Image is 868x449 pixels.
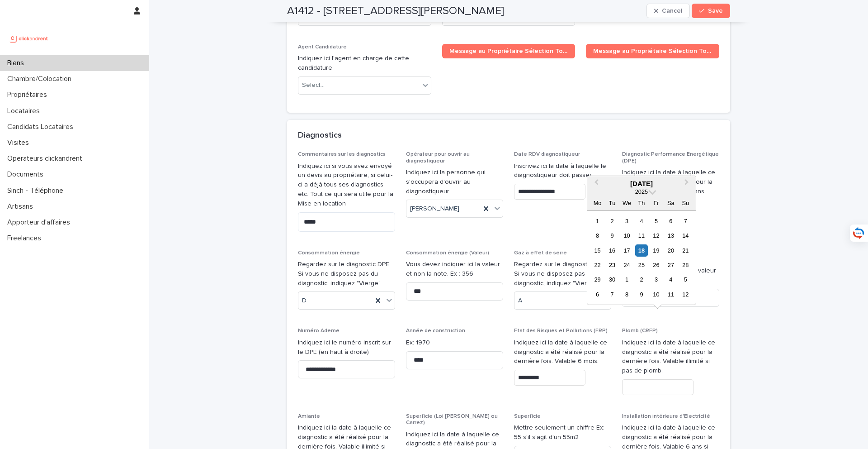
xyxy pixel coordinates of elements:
[587,180,696,188] div: [DATE]
[4,234,48,243] p: Freelances
[514,423,611,442] p: Mettre seulement un chiffre Ex: 55 s'il s'agit d'un 55m2
[514,250,567,256] span: Gaz à effet de serre
[680,177,695,191] button: Next Month
[514,328,608,334] span: Etat des Risques et Pollutions (ERP)
[4,59,31,67] p: Biens
[606,197,618,209] div: Tu
[593,48,712,54] span: Message au Propriétaire Sélection Top 2
[679,215,692,227] div: Choose Sunday, 7 September 2025
[514,152,580,157] span: Date RDV diagnostiqueur
[410,204,459,214] span: [PERSON_NAME]
[679,273,692,286] div: Choose Sunday, 5 October 2025
[635,244,647,257] div: Choose Thursday, 18 September 2025
[4,218,77,227] p: Apporteur d'affaires
[298,54,431,73] p: Indiquez ici l'agent en charge de cette candidature
[662,8,682,14] span: Cancel
[4,91,54,99] p: Propriétaires
[621,288,633,301] div: Choose Wednesday, 8 October 2025
[4,186,71,195] p: Sinch - Téléphone
[298,250,360,256] span: Consommation énergie
[591,273,604,286] div: Choose Monday, 29 September 2025
[665,273,677,286] div: Choose Saturday, 4 October 2025
[665,244,677,257] div: Choose Saturday, 20 September 2025
[635,188,648,195] span: 2025
[449,48,568,54] span: Message au Propriétaire Sélection Top 1
[298,338,395,357] p: Indiquez ici le numéro inscrit sur le DPE (en haut à droite)
[514,260,611,288] p: Regardez sur le diagnostic DPE Si vous ne disposez pas du diagnostic, indiquez "Vierge"
[302,296,307,306] span: D
[622,414,710,419] span: Installation intérieure d'Electricité
[606,259,618,271] div: Choose Tuesday, 23 September 2025
[708,8,723,14] span: Save
[650,288,662,301] div: Choose Friday, 10 October 2025
[621,229,633,242] div: Choose Wednesday, 10 September 2025
[622,338,719,376] p: Indiquez ici la date à laquelle ce diagnostic a été réalisé pour la dernière fois. Valable illimi...
[679,288,692,301] div: Choose Sunday, 12 October 2025
[588,177,603,191] button: Previous Month
[591,215,604,227] div: Choose Monday, 1 September 2025
[406,328,465,334] span: Année de construction
[635,197,647,209] div: Th
[635,259,647,271] div: Choose Thursday, 25 September 2025
[679,259,692,271] div: Choose Sunday, 28 September 2025
[692,4,730,18] button: Save
[635,215,647,227] div: Choose Thursday, 4 September 2025
[302,81,325,90] div: Select...
[591,197,604,209] div: Mo
[622,152,719,163] span: Diagnostic Performance Energétique (DPE)
[679,244,692,257] div: Choose Sunday, 21 September 2025
[606,273,618,286] div: Choose Tuesday, 30 September 2025
[650,273,662,286] div: Choose Friday, 3 October 2025
[298,414,320,419] span: Amiante
[298,44,347,50] span: Agent Candidature
[591,259,604,271] div: Choose Monday, 22 September 2025
[298,152,386,157] span: Commentaires sur les diagnostics
[650,244,662,257] div: Choose Friday, 19 September 2025
[621,244,633,257] div: Choose Wednesday, 17 September 2025
[646,4,690,18] button: Cancel
[4,107,47,115] p: Locataires
[4,154,90,163] p: Operateurs clickandrent
[591,229,604,242] div: Choose Monday, 8 September 2025
[635,273,647,286] div: Choose Thursday, 2 October 2025
[621,259,633,271] div: Choose Wednesday, 24 September 2025
[406,152,470,163] span: Opérateur pour ouvrir au diagnostiqueur
[665,197,677,209] div: Sa
[406,250,489,256] span: Consommation énergie (Valeur)
[4,170,51,179] p: Documents
[665,215,677,227] div: Choose Saturday, 6 September 2025
[298,162,395,209] p: Indiquez ici si vous avez envoyé un devis au propriétaire, si celui-ci a déjà tous ses diagnostic...
[606,244,618,257] div: Choose Tuesday, 16 September 2025
[665,259,677,271] div: Choose Saturday, 27 September 2025
[650,259,662,271] div: Choose Friday, 26 September 2025
[665,229,677,242] div: Choose Saturday, 13 September 2025
[406,338,503,348] p: Ex: 1970
[298,260,395,288] p: Regardez sur le diagnostic DPE Si vous ne disposez pas du diagnostic, indiquez "Vierge"
[635,229,647,242] div: Choose Thursday, 11 September 2025
[606,229,618,242] div: Choose Tuesday, 9 September 2025
[590,214,693,302] div: month 2025-09
[606,215,618,227] div: Choose Tuesday, 2 September 2025
[586,44,719,58] a: Message au Propriétaire Sélection Top 2
[406,168,503,196] p: Indiquez ici la personne qui s'occupera d'ouvrir au diagnostiqueur.
[621,273,633,286] div: Choose Wednesday, 1 October 2025
[650,229,662,242] div: Choose Friday, 12 September 2025
[650,197,662,209] div: Fr
[406,260,503,279] p: Vous devez indiquer ici la valeur et non la note. Ex : 356
[591,244,604,257] div: Choose Monday, 15 September 2025
[298,131,342,141] h2: Diagnostics
[518,296,522,306] span: A
[7,29,51,48] img: UCB0brd3T0yccxBKYDjQ
[406,414,498,425] span: Superficie (Loi [PERSON_NAME] ou Carrez)
[622,168,719,196] p: Indiquez ici la date à laquelle ce diagnostic a été réalisé pour la dernière fois. Valable 10 ans
[4,75,79,83] p: Chambre/Colocation
[621,215,633,227] div: Choose Wednesday, 3 September 2025
[514,338,611,366] p: Indiquez ici la date à laquelle ce diagnostic a été réalisé pour la dernière fois. Valable 6 mois.
[591,288,604,301] div: Choose Monday, 6 October 2025
[298,328,340,334] span: Numéro Ademe
[622,328,658,334] span: Plomb (CREP)
[287,5,504,18] h2: A1412 - [STREET_ADDRESS][PERSON_NAME]
[606,288,618,301] div: Choose Tuesday, 7 October 2025
[4,139,36,147] p: Visites
[621,197,633,209] div: We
